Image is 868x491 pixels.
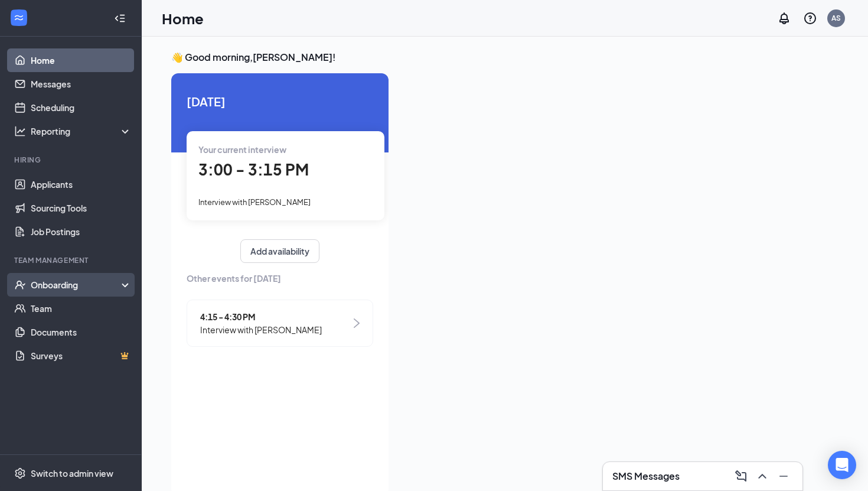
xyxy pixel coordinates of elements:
svg: Settings [14,467,26,479]
h1: Home [162,8,204,28]
h3: SMS Messages [612,470,680,483]
div: Hiring [14,155,129,165]
svg: ComposeMessage [734,469,748,483]
span: 3:00 - 3:15 PM [198,160,309,179]
span: Other events for [DATE] [187,272,373,285]
svg: Minimize [776,469,791,483]
a: Job Postings [31,220,132,243]
span: Interview with [PERSON_NAME] [200,323,322,336]
a: Scheduling [31,96,132,119]
button: Add availability [240,239,319,263]
svg: Collapse [114,12,126,24]
span: Your current interview [198,144,286,155]
div: Reporting [31,125,132,137]
a: Documents [31,320,132,344]
div: Onboarding [31,279,122,291]
a: Sourcing Tools [31,196,132,220]
div: AS [831,13,841,23]
span: [DATE] [187,92,373,110]
div: Switch to admin view [31,467,113,479]
span: Interview with [PERSON_NAME] [198,197,311,207]
svg: ChevronUp [755,469,769,483]
button: Minimize [774,467,793,486]
button: ComposeMessage [732,467,750,486]
a: SurveysCrown [31,344,132,368]
svg: QuestionInfo [803,11,817,25]
svg: UserCheck [14,279,26,291]
a: Applicants [31,173,132,196]
span: 4:15 - 4:30 PM [200,310,322,323]
svg: WorkstreamLogo [13,12,25,24]
button: ChevronUp [753,467,772,486]
div: Open Intercom Messenger [828,451,856,479]
a: Messages [31,72,132,96]
svg: Analysis [14,125,26,137]
a: Home [31,48,132,72]
h3: 👋 Good morning, [PERSON_NAME] ! [171,51,838,64]
svg: Notifications [777,11,791,25]
a: Team [31,297,132,320]
div: Team Management [14,255,129,265]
